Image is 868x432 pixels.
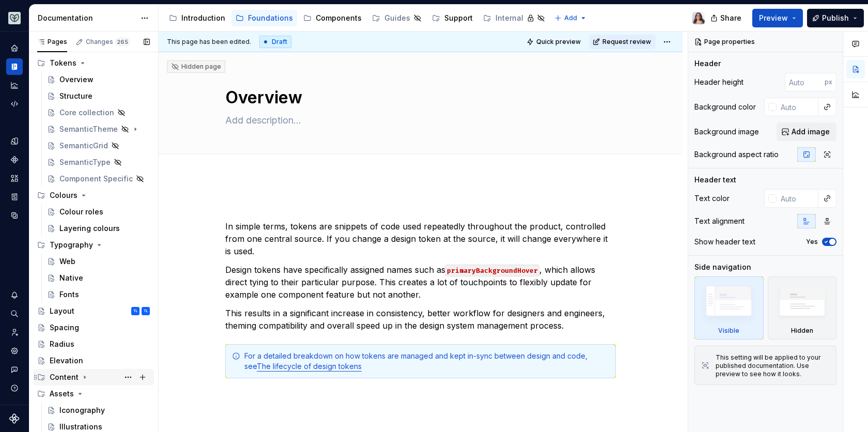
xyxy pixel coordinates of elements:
a: Introduction [165,10,229,26]
div: SemanticType [59,157,111,167]
input: Auto [777,98,818,116]
div: Page tree [165,8,549,28]
div: Hidden [791,327,813,335]
div: Elevation [50,356,83,366]
a: Web [43,253,154,270]
div: Radius [50,339,74,349]
a: Core collection [43,104,154,121]
div: This setting will be applied to your published documentation. Use preview to see how it looks. [716,353,830,378]
a: Elevation [33,352,154,369]
div: Content [50,372,79,382]
div: Assets [50,389,74,399]
a: Design tokens [6,133,23,149]
div: Background image [694,127,759,137]
span: Preview [759,13,788,23]
p: In simple terms, tokens are snippets of code used repeatedly throughout the product, controlled f... [225,220,616,257]
p: Design tokens have specifically assigned names such as , which allows direct tying to their parti... [225,264,616,301]
div: TL [133,306,137,316]
div: Background aspect ratio [694,149,779,160]
button: Quick preview [523,35,585,49]
div: Structure [59,91,92,101]
a: Internal [479,10,549,26]
img: 256e2c79-9abd-4d59-8978-03feab5a3943.png [8,12,21,24]
a: Radius [33,336,154,352]
div: Tokens [33,55,154,71]
div: Changes [86,38,130,46]
input: Auto [785,73,825,91]
button: Preview [752,9,803,27]
a: Structure [43,88,154,104]
div: Fonts [59,289,79,300]
button: Request review [590,35,656,49]
div: Side navigation [694,262,751,272]
div: Contact support [6,361,23,378]
div: Draft [259,36,291,48]
a: Guides [368,10,426,26]
a: Component Specific [43,171,154,187]
div: Header text [694,175,736,185]
span: Share [720,13,741,23]
div: Show header text [694,237,755,247]
a: Documentation [6,58,23,75]
p: px [825,78,832,86]
div: Text color [694,193,730,204]
div: Storybook stories [6,189,23,205]
span: Add [564,14,577,22]
div: SemanticGrid [59,141,108,151]
a: Code automation [6,96,23,112]
a: Home [6,40,23,56]
a: Analytics [6,77,23,94]
span: This page has been edited. [167,38,251,46]
textarea: Overview [223,85,614,110]
span: Publish [822,13,849,23]
button: Add image [777,122,836,141]
div: Visible [694,276,764,340]
div: Web [59,256,75,267]
a: Invite team [6,324,23,341]
div: Overview [59,74,94,85]
a: Support [428,10,477,26]
a: SemanticGrid [43,137,154,154]
div: Background color [694,102,756,112]
div: TL [144,306,148,316]
button: Search ⌘K [6,305,23,322]
svg: Supernova Logo [9,413,20,424]
a: Colour roles [43,204,154,220]
div: Header [694,58,721,69]
img: Brittany Hogg [692,12,705,24]
a: Assets [6,170,23,187]
div: Tokens [50,58,76,68]
span: Request review [602,38,651,46]
a: Data sources [6,207,23,224]
div: Colours [33,187,154,204]
div: Assets [33,385,154,402]
div: Header height [694,77,743,87]
label: Yes [806,238,818,246]
code: primaryBackgroundHover [445,265,539,276]
div: Components [6,151,23,168]
div: Introduction [181,13,225,23]
div: Support [444,13,473,23]
div: SemanticTheme [59,124,118,134]
div: Typography [33,237,154,253]
div: Visible [718,327,739,335]
div: Content [33,369,154,385]
div: Foundations [248,13,293,23]
a: Fonts [43,286,154,303]
div: Internal [495,13,523,23]
button: Add [551,11,590,25]
a: Settings [6,343,23,359]
div: Core collection [59,107,114,118]
div: Colours [50,190,78,200]
div: Documentation [38,13,135,23]
div: Component Specific [59,174,133,184]
a: Overview [43,71,154,88]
